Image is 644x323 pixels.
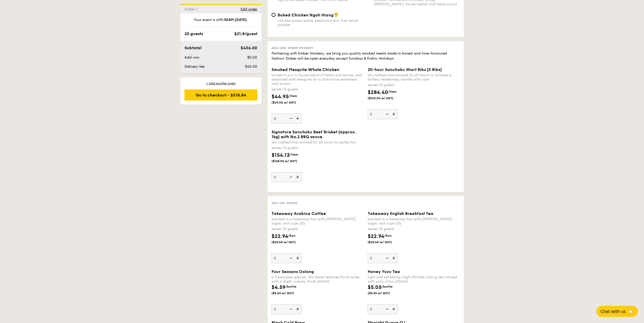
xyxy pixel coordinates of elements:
div: 20 guests [184,31,203,37]
img: icon-add.58712e84.svg [390,109,398,119]
input: 20-hour Sanchoku Short Ribs (3 Ribs)dry rubbed and smoked for 20 hours to achieve a buttery tende... [368,109,398,119]
span: ($310.00 w/ GST) [368,96,402,100]
div: chicken prawn paste, beancurd skin, five-spice powder [278,18,364,27]
span: Four Seasons Oolong [272,269,314,274]
div: light and refreshing, high altitude oolong tea infused with yuzu citrus (250ml) [368,275,460,284]
input: Baked Chicken Ngoh Hiangchicken prawn paste, beancurd skin, five-spice powder [272,13,276,17]
span: /bottle [285,285,296,288]
span: 🦙 [628,309,634,314]
span: $22.94 [368,233,384,239]
div: Go to checkout - $518.84 [184,89,257,101]
strong: 11:30AM [220,18,234,22]
img: icon-add.58712e84.svg [294,114,302,123]
span: $5.05 [368,284,382,290]
img: icon-reduce.1d2dbef1.svg [287,114,294,123]
img: icon-reduce.1d2dbef1.svg [383,304,390,314]
span: /bottle [382,285,392,288]
span: Edit order [241,7,257,11]
input: Takeaway English Breakfast Teapacked in a takeaway box with [PERSON_NAME], sugar, and cups (3l)se... [368,253,398,263]
span: Delivery fee [184,64,204,69]
div: packed in a takeaway box with [PERSON_NAME], sugar, and cups (3l) [272,217,364,226]
img: icon-reduce.1d2dbef1.svg [287,253,294,263]
span: $4.59 [272,284,285,290]
img: icon-reduce.1d2dbef1.svg [383,253,390,263]
div: serves 10 guests [368,83,460,88]
div: Your event is at , . [184,17,257,27]
span: ($5.00 w/ GST) [272,291,306,295]
div: packed in a takeaway box with [PERSON_NAME], sugar, and cups (3l) [368,217,460,226]
img: icon-add.58712e84.svg [390,253,398,263]
input: Honey Yuzu Tealight and refreshing, high altitude oolong tea infused with yuzu citrus (250ml)$5.0... [368,304,398,314]
span: /box [384,234,392,237]
span: ($49.00 w/ GST) [272,101,306,105]
img: icon-reduce.1d2dbef1.svg [287,172,294,182]
span: ($25.00 w/ GST) [272,240,306,244]
span: Takeaway Arabica Coffee [272,211,326,216]
div: dry rubbed and smoked for 20 hours to perfection [272,140,364,144]
img: icon-add.58712e84.svg [294,172,302,182]
input: Takeaway Arabica Coffeepacked in a takeaway box with [PERSON_NAME], sugar, and cups (3l)serves 10... [272,253,302,263]
img: icon-add.58712e84.svg [294,304,302,314]
img: icon-reduce.1d2dbef1.svg [287,304,294,314]
span: $436.00 [241,45,257,50]
span: /box [288,234,296,237]
span: /item [388,90,397,93]
span: Subtotal [184,45,202,50]
strong: [DATE] [235,18,247,22]
div: a Taiwanese special, this blend features floral notes with a slight creamy finish (250ml) [272,275,364,284]
span: 20-hour Sanchoku Short Ribs (3 Ribs) [368,67,442,72]
span: $22.94 [272,233,288,239]
div: + Add another order [184,81,257,85]
span: Order 1 [184,7,199,11]
span: Chat with us [600,309,626,314]
span: $0.00 [247,55,257,60]
span: Add-on: Drinks [272,201,298,205]
span: Baked Chicken Ngoh Hiang [278,13,334,17]
img: icon-chef-hat.a58ddaea.svg [334,12,339,17]
img: icon-add.58712e84.svg [294,253,302,263]
div: dry rubbed and smoked for 20 hours to achieve a buttery tenderness, handle with care [368,73,460,82]
span: ($5.50 w/ GST) [368,291,402,295]
button: Chat with us🦙 [596,306,638,317]
input: Signature Sanchoku Beef Brisket (approx. 1kg) with No.2 BBQ saucedry rubbed and smoked for 20 hou... [272,172,302,182]
input: Four Seasons Oolonga Taiwanese special, this blend features floral notes with a slight creamy fin... [272,304,302,314]
div: serves 10 guests [368,227,460,232]
img: icon-reduce.1d2dbef1.svg [383,109,390,119]
div: serves 10 guests [272,87,364,92]
span: $40.00 [245,64,257,69]
span: Add-ons [184,55,199,60]
div: serves 10 guests [272,227,364,232]
div: brined in our in-house blend of herbs and spices, and seasoned with mesquite for a distinctive sw... [272,73,364,86]
span: Honey Yuzu Tea [368,269,400,274]
span: Add-ons: Ember Smokery [272,46,313,50]
span: Smoked Mesquite Whole Chicken [272,67,339,72]
span: /item [290,153,298,156]
span: ($168.00 w/ GST) [272,159,306,163]
div: $21.8/guest [234,31,257,37]
span: $284.40 [368,89,388,95]
div: Partnering with Ember Smokery, we bring you quality smoked meats made in honest and time-honoured... [272,51,460,61]
span: Takeaway English Breakfast Tea [368,211,433,216]
span: Signature Sanchoku Beef Brisket (approx. 1kg) with No.2 BBQ sauce [272,130,356,139]
span: $154.13 [272,152,290,158]
input: Smoked Mesquite Whole Chickenbrined in our in-house blend of herbs and spices, and seasoned with ... [272,114,302,123]
span: $44.95 [272,94,289,100]
span: /item [289,94,297,98]
img: icon-add.58712e84.svg [390,304,398,314]
span: ($25.00 w/ GST) [368,240,402,244]
div: serves 10 guests [272,145,364,151]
